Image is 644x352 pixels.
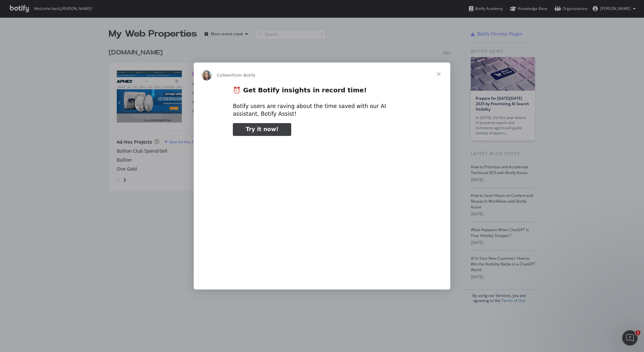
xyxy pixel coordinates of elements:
[427,63,450,86] span: Close
[217,73,233,78] span: Colleen
[233,103,411,118] div: Botify users are raving about the time saved with our AI assistant, Botify Assist!
[233,86,411,98] h2: ⏰ Get Botify insights in record time!
[233,73,256,78] span: from Botify
[188,141,456,275] video: Play video
[246,126,278,132] span: Try it now!
[233,123,291,136] a: Try it now!
[201,70,212,80] img: Profile image for Colleen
